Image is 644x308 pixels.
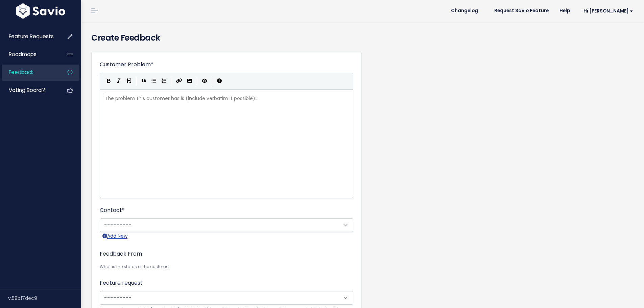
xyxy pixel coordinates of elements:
div: v.58b17dec9 [8,289,81,307]
button: Bold [103,76,114,86]
i: | [136,77,137,85]
label: Feedback From [100,250,142,258]
small: What is the status of the customer [100,263,353,270]
a: Roadmaps [2,47,56,62]
button: Italic [114,76,124,86]
span: Roadmaps [9,51,37,58]
button: Generic List [149,76,159,86]
span: Voting Board [9,87,45,94]
a: Feature Requests [2,29,56,44]
button: Toggle Preview [199,76,210,86]
i: | [171,77,172,85]
a: Request Savio Feature [489,6,554,16]
button: Markdown Guide [214,76,224,86]
button: Create Link [174,76,185,86]
h4: Create Feedback [91,32,634,44]
a: Add New [102,232,127,240]
label: Contact [100,206,125,214]
button: Import an image [185,76,195,86]
label: Feature request [100,279,143,287]
button: Quote [139,76,149,86]
a: Feedback [2,65,56,80]
span: Changelog [451,8,478,13]
i: | [197,77,197,85]
i: | [212,77,212,85]
button: Numbered List [159,76,169,86]
a: Hi [PERSON_NAME] [575,6,639,16]
a: Help [554,6,575,16]
label: Customer Problem [100,61,153,69]
span: Feature Requests [9,33,54,40]
a: Voting Board [2,82,56,98]
img: logo-white.9d6f32f41409.svg [15,3,67,19]
button: Heading [124,76,134,86]
span: Hi [PERSON_NAME] [583,8,633,14]
span: Feedback [9,69,33,76]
